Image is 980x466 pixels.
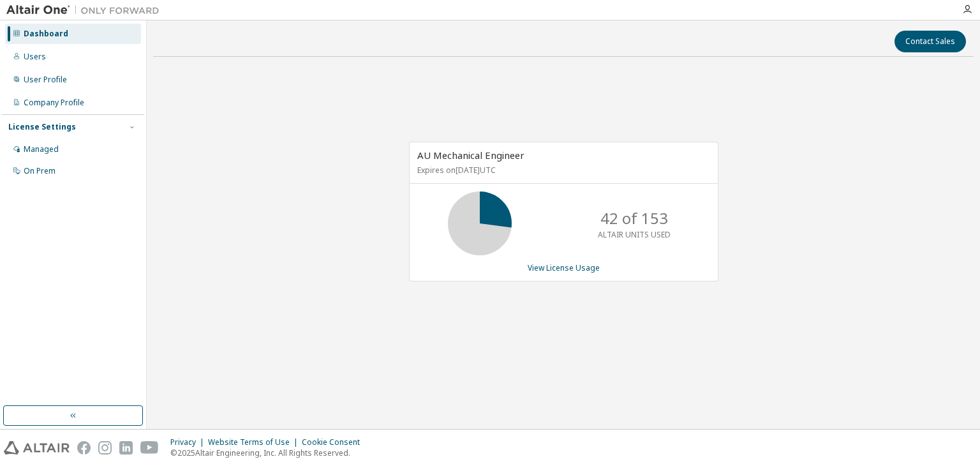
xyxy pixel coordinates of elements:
img: instagram.svg [98,441,112,455]
div: User Profile [24,75,67,85]
div: Dashboard [24,29,68,39]
div: Cookie Consent [302,437,367,447]
div: License Settings [8,122,76,132]
p: ALTAIR UNITS USED [598,229,671,240]
div: Company Profile [24,98,84,108]
img: facebook.svg [77,441,91,455]
span: AU Mechanical Engineer [417,149,524,162]
p: 42 of 153 [600,207,668,229]
button: Contact Sales [895,31,966,52]
div: Managed [24,144,59,154]
div: Privacy [170,437,208,447]
a: View License Usage [528,262,600,273]
img: altair_logo.svg [4,441,70,455]
div: Users [24,52,46,62]
div: Website Terms of Use [208,437,302,447]
img: linkedin.svg [119,441,133,455]
div: On Prem [24,166,56,176]
img: Altair One [6,4,166,17]
img: youtube.svg [140,441,159,455]
p: © 2025 Altair Engineering, Inc. All Rights Reserved. [170,447,367,458]
p: Expires on [DATE] UTC [417,165,707,176]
